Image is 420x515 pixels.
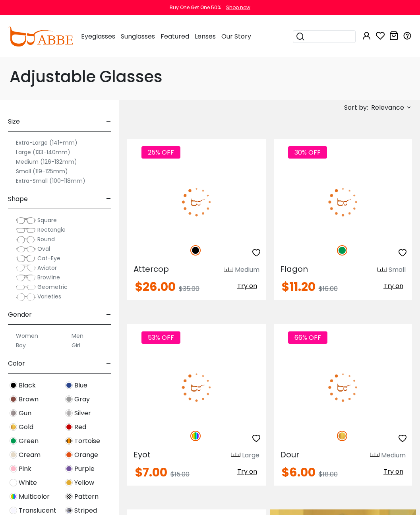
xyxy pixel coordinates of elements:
img: Translucent [10,507,17,514]
img: Red [65,423,73,431]
span: Sort by: [344,103,368,112]
span: Gold [19,422,33,432]
span: $11.20 [282,278,315,295]
img: Pink [10,465,17,472]
img: abbeglasses.com [8,27,73,46]
span: Pink [19,464,31,474]
img: Browline.png [16,274,36,282]
span: Cat-Eye [37,254,60,262]
span: Gender [8,305,32,324]
img: Multicolor [190,431,201,441]
span: Gun [19,409,31,418]
span: Browline [37,273,60,281]
span: Featured [161,32,189,41]
span: - [106,112,111,131]
span: Dour [280,449,299,460]
span: Varieties [37,292,61,300]
img: size ruler [370,452,379,458]
img: Silver [65,409,73,417]
label: Medium (126-132mm) [16,157,77,167]
span: Eyeglasses [81,32,115,41]
span: Oval [37,245,50,253]
img: Yellow [65,479,73,486]
button: Try on [235,467,259,477]
span: White [19,478,37,488]
label: Extra-Small (100-118mm) [16,176,85,186]
label: Men [72,331,83,341]
label: Girl [72,341,80,350]
img: Gold [10,423,17,431]
span: Gray [74,395,90,404]
div: Small [389,265,406,275]
img: Aviator.png [16,264,36,272]
span: - [106,354,111,373]
img: Black [10,381,17,389]
img: Geometric.png [16,283,36,291]
div: Medium [381,451,406,460]
span: Multicolor [19,492,50,501]
span: Eyot [134,449,151,460]
span: Tortoise [74,436,100,446]
img: Cat-Eye.png [16,255,36,263]
img: Tortoise [65,437,73,445]
img: Striped [65,507,73,514]
img: Black Attercop - Metal,TR ,Adjust Nose Pads [127,167,266,236]
span: $18.00 [319,470,338,479]
label: Women [16,331,38,341]
span: 25% OFF [141,146,180,159]
span: Flagon [280,263,308,275]
span: 30% OFF [288,146,327,159]
span: Size [8,112,20,131]
img: Gray [65,395,73,403]
img: Green [337,245,347,256]
img: Round.png [16,236,36,244]
img: size ruler [231,452,240,458]
img: Cream [10,451,17,459]
span: - [106,305,111,324]
label: Large (133-140mm) [16,147,70,157]
img: Green [10,437,17,445]
span: Orange [74,450,98,460]
span: Black [19,381,36,390]
a: Gold Dour - Metal ,Adjust Nose Pads [274,352,412,422]
span: Geometric [37,283,68,291]
span: Lenses [195,32,216,41]
label: Extra-Large (141+mm) [16,138,77,147]
span: Pattern [74,492,99,501]
img: Varieties.png [16,293,36,301]
span: - [106,190,111,209]
img: Orange [65,451,73,459]
span: Brown [19,395,39,404]
label: Small (119-125mm) [16,167,68,176]
img: White [10,479,17,486]
img: Blue [65,381,73,389]
span: Green [19,436,39,446]
button: Try on [381,281,406,291]
img: Gun [10,409,17,417]
h1: Adjustable Glasses [10,67,410,86]
img: Black [190,245,201,256]
img: Multicolor Eyot - Metal ,Adjust Nose Pads [127,352,266,422]
span: Color [8,354,25,373]
button: Try on [235,281,259,291]
a: Shop now [222,4,250,11]
img: size ruler [224,267,233,273]
img: Rectangle.png [16,226,36,234]
span: $16.00 [319,284,338,293]
span: Attercop [134,263,169,275]
div: Large [242,451,259,460]
label: Boy [16,341,26,350]
img: size ruler [377,267,387,273]
span: Try on [383,467,403,476]
span: Our Story [221,32,251,41]
span: 53% OFF [141,331,180,344]
span: $7.00 [135,464,167,481]
span: Round [37,235,55,243]
img: Green Flagon - TR ,Adjust Nose Pads [274,167,412,236]
span: Rectangle [37,226,66,234]
img: Pattern [65,493,73,500]
span: Yellow [74,478,94,488]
